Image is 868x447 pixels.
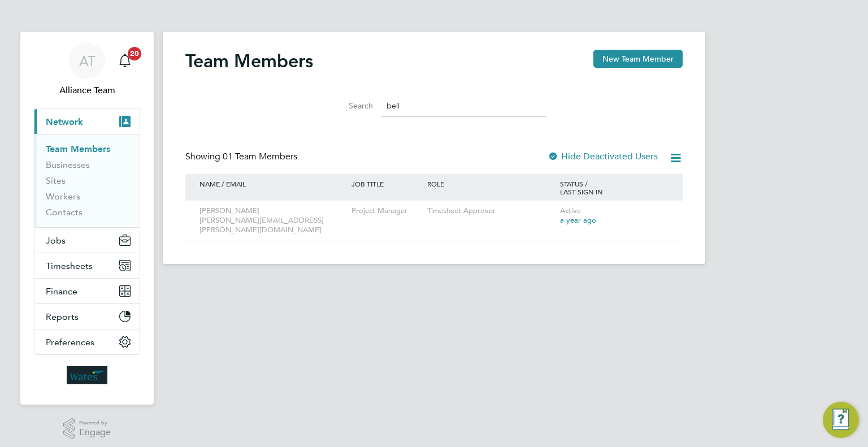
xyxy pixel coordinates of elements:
[197,174,349,193] div: NAME / EMAIL
[349,174,424,193] div: JOB TITLE
[424,201,557,222] div: Timesheet Approver
[128,47,141,60] span: 20
[322,101,373,111] label: Search
[34,304,140,329] button: Reports
[34,134,140,227] div: Network
[20,32,154,405] nav: Main navigation
[381,95,546,117] input: Search for...
[46,207,83,218] a: Contacts
[34,228,140,253] button: Jobs
[46,175,66,186] a: Sites
[34,253,140,278] button: Timesheets
[46,144,110,154] a: Team Members
[185,50,313,72] h2: Team Members
[79,428,111,437] span: Engage
[34,366,140,384] a: Go to home page
[46,286,77,297] span: Finance
[46,116,83,127] span: Network
[223,151,297,162] span: 01 Team Members
[557,174,671,201] div: STATUS / LAST SIGN IN
[34,84,140,97] span: Alliance Team
[79,418,111,428] span: Powered by
[46,191,80,202] a: Workers
[593,50,683,68] button: New Team Member
[34,279,140,303] button: Finance
[34,329,140,354] button: Preferences
[46,311,79,322] span: Reports
[349,201,424,222] div: Project Manager
[46,159,90,170] a: Businesses
[197,201,349,241] div: [PERSON_NAME] [PERSON_NAME][EMAIL_ADDRESS][PERSON_NAME][DOMAIN_NAME]
[560,215,596,225] span: a year ago
[185,151,300,163] div: Showing
[67,366,107,384] img: wates-logo-retina.png
[114,43,136,79] a: 20
[823,402,859,438] button: Engage Resource Center
[548,151,658,162] label: Hide Deactivated Users
[34,43,140,97] a: ATAlliance Team
[46,261,93,271] span: Timesheets
[79,54,96,68] span: AT
[424,174,557,193] div: ROLE
[557,201,671,231] div: Active
[46,337,94,348] span: Preferences
[46,235,66,246] span: Jobs
[34,109,140,134] button: Network
[63,418,111,440] a: Powered byEngage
